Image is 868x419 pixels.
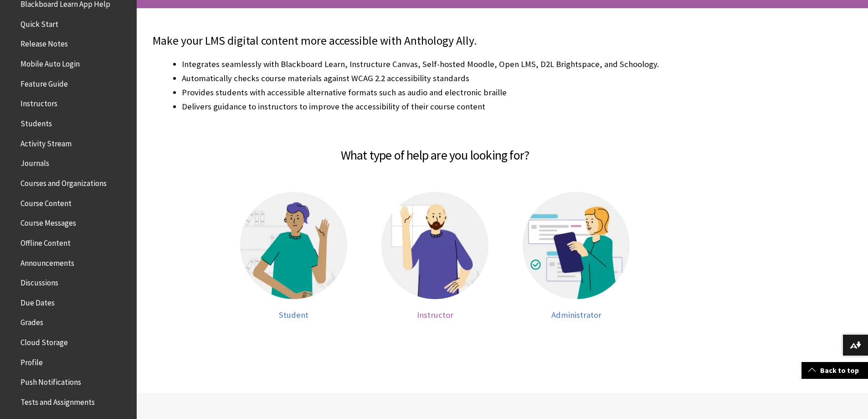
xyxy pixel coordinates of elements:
span: Courses and Organizations [21,176,107,188]
img: Instructor [381,192,488,299]
span: Course Messages [21,215,76,228]
span: Grades [21,315,43,327]
span: Course Content [21,196,72,208]
li: Delivers guidance to instructors to improve the accessibility of their course content [182,100,718,126]
li: Provides students with accessible alternative formats such as audio and electronic braille [182,86,718,99]
span: Discussions [21,275,58,287]
a: Instructor Instructor [374,192,497,320]
span: Profile [21,355,43,367]
span: Offline Content [21,235,71,248]
span: Mobile Auto Login [21,56,80,68]
span: Release Notes [21,36,68,49]
span: Instructors [21,96,57,109]
span: Journals [21,156,49,168]
span: Cloud Storage [21,335,68,347]
span: Announcements [21,255,74,268]
span: Students [21,116,52,128]
span: Administrator [551,310,601,320]
span: Activity Stream [21,136,72,148]
p: Make your LMS digital content more accessible with Anthology Ally. [153,33,718,49]
span: Due Dates [21,295,55,307]
a: Administrator Administrator [515,192,638,320]
span: Quick Start [21,16,58,29]
li: Integrates seamlessly with Blackboard Learn, Instructure Canvas, Self-hosted Moodle, Open LMS, D2... [182,58,718,71]
li: Automatically checks course materials against WCAG 2.2 accessibility standards [182,72,718,85]
a: Back to top [801,362,868,379]
span: Tests and Assignments [21,394,95,407]
span: Student [279,310,308,320]
span: Instructor [417,310,453,320]
img: Student [240,192,347,299]
span: Feature Guide [21,76,68,88]
h2: What type of help are you looking for? [153,134,718,165]
a: Student Student [232,192,355,320]
img: Administrator [523,192,630,299]
span: Push Notifications [21,375,81,387]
